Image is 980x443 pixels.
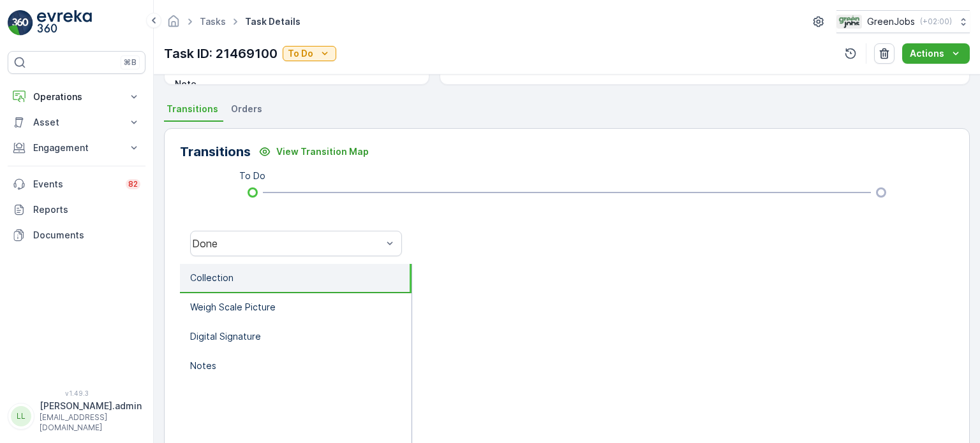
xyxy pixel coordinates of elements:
div: LL [11,406,31,426]
img: logo [8,10,33,36]
p: Actions [910,47,944,60]
p: View Transition Map [276,145,369,158]
p: Note [175,78,269,91]
p: Operations [33,91,120,103]
button: Engagement [8,135,145,161]
p: Asset [33,116,120,129]
p: Engagement [33,142,120,154]
p: 82 [128,179,138,189]
p: ⌘B [124,57,137,68]
p: Task ID: 21469100 [164,44,278,63]
p: ( +02:00 ) [920,17,952,27]
p: GreenJobs [867,15,915,28]
button: View Transition Map [251,142,376,162]
button: LL[PERSON_NAME].admin[EMAIL_ADDRESS][DOMAIN_NAME] [8,400,145,433]
a: Reports [8,197,145,222]
button: Asset [8,110,145,135]
p: Notes [190,359,216,372]
button: GreenJobs(+02:00) [836,10,970,33]
p: - [274,78,415,91]
a: Documents [8,222,145,248]
button: Operations [8,84,145,110]
p: To Do [288,47,313,60]
span: Transitions [167,103,218,115]
a: Homepage [167,19,181,30]
p: Weigh Scale Picture [190,301,276,314]
p: [EMAIL_ADDRESS][DOMAIN_NAME] [40,412,142,433]
img: Green_Jobs_Logo.png [836,15,862,29]
img: logo_light-DOdMpM7g.png [37,10,92,36]
p: Transitions [180,142,251,161]
a: Tasks [200,16,226,27]
span: Task Details [242,15,303,28]
div: Done [192,238,382,249]
p: Collection [190,272,234,284]
button: Actions [902,43,970,64]
span: Orders [231,103,262,115]
p: To Do [239,170,265,182]
span: v 1.49.3 [8,389,145,397]
p: Events [33,178,118,191]
p: [PERSON_NAME].admin [40,400,142,412]
p: Digital Signature [190,330,261,343]
a: Events82 [8,171,145,197]
p: Documents [33,229,140,242]
p: Reports [33,203,140,216]
button: To Do [283,46,336,61]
